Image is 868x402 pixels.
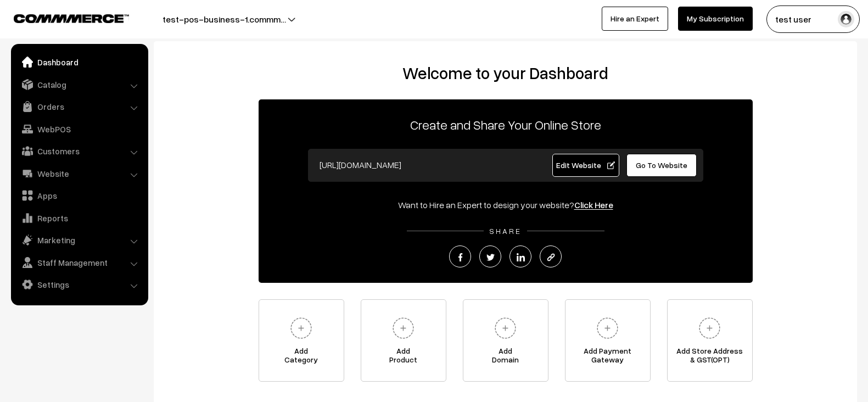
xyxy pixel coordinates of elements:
a: AddCategory [259,299,344,382]
a: Add PaymentGateway [565,299,651,382]
span: SHARE [484,226,527,236]
img: plus.svg [388,313,418,343]
a: Settings [14,275,144,294]
a: Catalog [14,75,144,94]
a: Customers [14,141,144,161]
a: My Subscription [678,7,753,31]
a: Orders [14,97,144,116]
img: user [838,11,854,27]
a: Click Here [574,199,613,210]
a: Hire an Expert [602,7,668,31]
a: Go To Website [626,154,697,177]
button: test user [766,5,860,33]
a: Edit Website [552,154,619,177]
img: plus.svg [286,313,316,343]
img: plus.svg [490,313,520,343]
img: plus.svg [592,313,623,343]
button: test-pos-business-1.commm… [124,5,324,33]
span: Go To Website [636,160,687,170]
a: WebPOS [14,119,144,139]
span: Add Payment Gateway [565,347,650,369]
a: COMMMERCE [14,11,110,24]
span: Add Category [259,347,344,369]
a: Reports [14,208,144,228]
a: AddDomain [463,299,548,382]
a: Apps [14,186,144,205]
img: COMMMERCE [14,14,129,23]
span: Add Store Address & GST(OPT) [668,347,752,369]
a: Website [14,164,144,183]
div: Want to Hire an Expert to design your website? [259,198,753,211]
span: Add Domain [463,347,548,369]
span: Edit Website [556,160,615,170]
span: Add Product [361,347,446,369]
img: plus.svg [695,313,725,343]
a: Staff Management [14,253,144,272]
a: Marketing [14,230,144,250]
h2: Welcome to your Dashboard [165,63,846,83]
a: Add Store Address& GST(OPT) [667,299,753,382]
p: Create and Share Your Online Store [259,115,753,135]
a: AddProduct [361,299,446,382]
a: Dashboard [14,52,144,72]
